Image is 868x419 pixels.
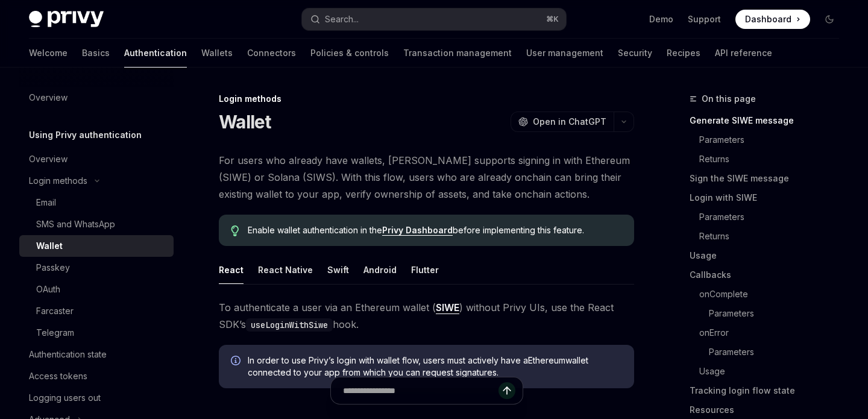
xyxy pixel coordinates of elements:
span: To authenticate a user via an Ethereum wallet ( ) without Privy UIs, use the React SDK’s hook. [219,299,634,333]
a: User management [526,39,603,68]
code: useLoginWithSiwe [246,318,333,332]
div: Overview [29,152,68,166]
div: Login methods [29,174,87,188]
span: In order to use Privy’s login with wallet flow, users must actively have a Ethereum wallet connec... [248,354,622,379]
a: Generate SIWE message [690,111,849,130]
button: React Native [258,256,313,284]
a: Parameters [699,207,849,227]
a: Support [688,13,721,25]
a: Login with SIWE [690,188,849,207]
a: Sign the SIWE message [690,169,849,188]
button: React [219,256,244,284]
span: Open in ChatGPT [533,116,606,128]
button: Swift [327,256,349,284]
div: Login methods [219,93,634,105]
a: Returns [699,150,849,169]
h1: Wallet [219,111,271,133]
div: Authentication state [29,347,107,362]
a: onError [699,323,849,342]
a: OAuth [19,279,174,300]
button: Android [363,256,397,284]
a: Authentication [124,39,187,68]
a: Overview [19,148,174,170]
a: Parameters [709,304,849,323]
div: Search... [325,12,359,27]
a: Wallets [201,39,233,68]
div: Access tokens [29,369,87,383]
a: Welcome [29,39,68,68]
span: ⌘ K [546,14,559,24]
a: Passkey [19,257,174,279]
svg: Tip [231,225,239,236]
span: On this page [702,92,756,106]
span: Dashboard [745,13,791,25]
a: Parameters [709,342,849,362]
a: Wallet [19,235,174,257]
a: Demo [649,13,673,25]
a: Telegram [19,322,174,344]
a: Recipes [667,39,700,68]
a: Connectors [247,39,296,68]
div: Logging users out [29,391,101,405]
a: Parameters [699,130,849,150]
a: Access tokens [19,365,174,387]
button: Toggle dark mode [820,10,839,29]
a: Dashboard [735,10,810,29]
a: SIWE [436,301,459,314]
a: Email [19,192,174,213]
div: SMS and WhatsApp [36,217,115,232]
div: Farcaster [36,304,74,318]
button: Send message [498,382,515,399]
span: Enable wallet authentication in the before implementing this feature. [248,224,622,236]
h5: Using Privy authentication [29,128,142,142]
a: Basics [82,39,110,68]
div: Overview [29,90,68,105]
a: Farcaster [19,300,174,322]
div: Telegram [36,326,74,340]
a: Logging users out [19,387,174,409]
a: Overview [19,87,174,109]
span: For users who already have wallets, [PERSON_NAME] supports signing in with Ethereum (SIWE) or Sol... [219,152,634,203]
img: dark logo [29,11,104,28]
a: Tracking login flow state [690,381,849,400]
button: Flutter [411,256,439,284]
a: SMS and WhatsApp [19,213,174,235]
a: Security [618,39,652,68]
a: Authentication state [19,344,174,365]
a: Transaction management [403,39,512,68]
div: OAuth [36,282,60,297]
a: Usage [699,362,849,381]
a: Usage [690,246,849,265]
a: Policies & controls [310,39,389,68]
a: Callbacks [690,265,849,285]
button: Search...⌘K [302,8,565,30]
a: Returns [699,227,849,246]
svg: Info [231,356,243,368]
a: API reference [715,39,772,68]
div: Wallet [36,239,63,253]
div: Passkey [36,260,70,275]
a: onComplete [699,285,849,304]
button: Open in ChatGPT [511,112,614,132]
div: Email [36,195,56,210]
a: Privy Dashboard [382,225,453,236]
